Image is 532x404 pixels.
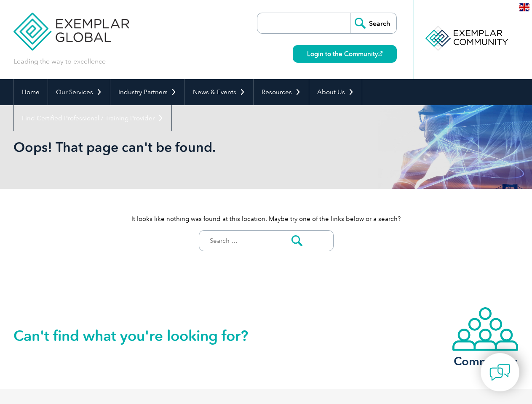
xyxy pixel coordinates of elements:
[519,3,529,11] img: en
[489,362,511,383] img: contact-chat.png
[452,356,519,367] h3: Community
[309,79,362,105] a: About Us
[287,231,333,251] input: Submit
[13,214,519,223] p: It looks like nothing was found at this location. Maybe try one of the links below or a search?
[110,79,184,105] a: Industry Partners
[48,79,110,105] a: Our Services
[13,329,266,343] h2: Can't find what you're looking for?
[293,45,397,63] a: Login to the Community
[254,79,309,105] a: Resources
[13,139,337,155] h1: Oops! That page can't be found.
[350,13,396,33] input: Search
[13,57,106,66] p: Leading the way to excellence
[14,105,171,131] a: Find Certified Professional / Training Provider
[452,306,519,352] img: icon-community.webp
[14,79,48,105] a: Home
[452,306,519,367] a: Community
[185,79,253,105] a: News & Events
[378,51,382,56] img: open_square.png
